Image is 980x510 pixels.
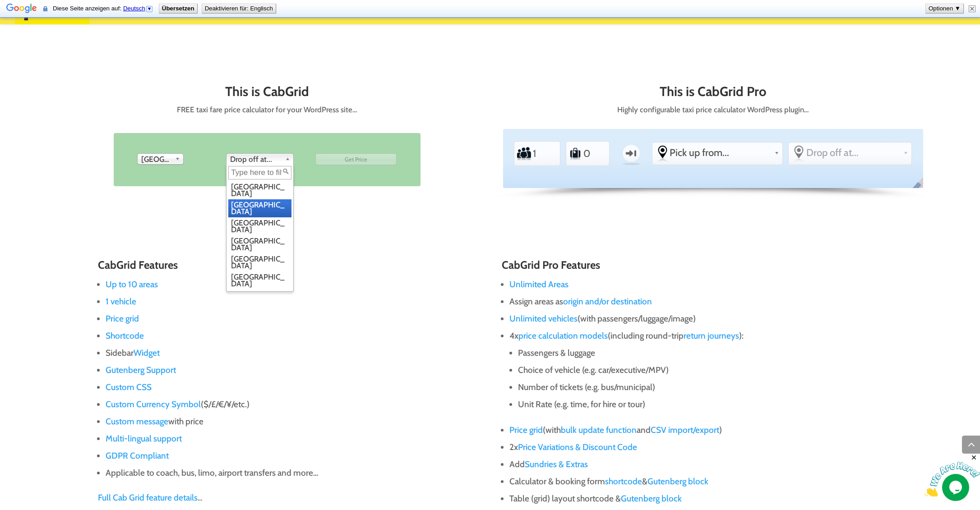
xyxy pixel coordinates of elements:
[159,4,197,13] button: Übersetzen
[57,84,477,103] h2: This is CabGrid
[106,433,182,444] a: Multi-lingual support
[532,143,554,164] input: Number of Passengers
[98,489,478,506] p: …
[509,310,882,327] li: (with passengers/luggage/image)
[228,217,291,235] li: [GEOGRAPHIC_DATA]
[509,279,569,289] a: Unlimited Areas
[228,253,291,271] li: [GEOGRAPHIC_DATA]
[518,331,608,341] a: price calculation models
[57,103,477,116] p: FREE taxi fare price calculator for your WordPress site…
[924,454,980,496] iframe: chat widget
[509,422,882,439] li: (with and )
[98,492,198,503] a: Full Cab Grid feature details
[517,144,532,164] label: Number of Passengers
[509,327,882,422] li: 4x (including round-trip ):
[563,296,652,307] a: origin and/or destination
[926,4,963,13] button: Optionen ▼
[106,464,478,482] li: Applicable to coach, bus, limo, airport transfers and more…
[106,279,158,289] a: Up to 10 areas
[509,473,882,490] li: Calculator & booking form &
[137,153,184,165] div: Pick up
[106,296,136,307] a: 1 vehicle
[518,345,882,362] li: Passengers & luggage
[503,84,923,103] h2: This is CabGrid Pro
[652,142,782,163] div: Select the place the starting address falls within
[670,147,771,159] span: Pick up from...
[518,362,882,379] li: Choice of vehicle (e.g. car/executive/MPV)
[98,259,478,276] h3: CabGrid Features
[106,365,176,375] a: Gutenberg Support
[230,154,282,165] span: Drop off at...
[509,425,543,435] a: Price grid
[509,490,882,507] li: Table (grid) layout shortcode &
[162,5,194,12] b: Übersetzen
[605,476,642,487] a: shortcode
[525,459,588,469] a: Sundries & Extras
[518,442,637,452] a: Price Variations & Discount Code
[509,439,882,456] li: 2x
[806,147,900,159] span: Drop off at...
[503,103,923,116] p: Highly configurable taxi price calculator WordPress plugin…
[123,5,153,12] a: Deutsch
[106,399,201,409] a: Custom Currency Symbol
[518,396,882,413] li: Unit Rate (e.g. time, for hire or tour)
[106,345,478,362] li: Sidebar
[228,166,291,179] input: Type here to filter list...
[106,313,139,324] a: Price grid
[911,176,929,195] span: English
[226,153,294,165] div: Drop off
[228,181,291,199] li: [GEOGRAPHIC_DATA]
[509,313,578,324] a: Unlimited vehicles
[969,5,975,12] img: Schließen
[106,331,144,341] a: Shortcode
[518,379,882,396] li: Number of tickets (e.g. bus/municipal)
[53,5,155,12] span: Diese Seite anzeigen auf:
[106,382,152,392] a: Custom CSS
[106,416,168,427] a: Custom message
[502,259,882,276] h3: CabGrid Pro Features
[106,396,478,413] li: ($/£/€/¥/etc.)
[228,271,291,289] li: [GEOGRAPHIC_DATA]
[106,413,478,430] li: with price
[202,4,276,13] button: Deaktivieren für: Englisch
[43,5,47,12] img: Der Content dieser sicheren Seite wird über eine sichere Verbindung zur Übersetzung an Google ges...
[228,199,291,217] li: [GEOGRAPHIC_DATA]
[647,476,708,487] a: Gutenberg block
[134,348,160,358] a: Widget
[789,142,911,163] div: Select the place the destination address is within
[561,425,637,435] a: bulk update function
[123,5,145,12] span: Deutsch
[509,456,882,473] li: Add
[509,293,882,310] li: Assign areas as
[106,450,169,461] a: GDPR Compliant
[141,154,171,165] span: [GEOGRAPHIC_DATA]
[684,331,739,341] a: return journeys
[617,140,645,166] label: One-way
[6,3,37,15] img: Google Google Übersetzer
[315,153,397,165] input: Get Price
[583,143,605,164] input: Number of Suitcases
[651,425,719,435] a: CSV import/export
[228,235,291,253] li: [GEOGRAPHIC_DATA]
[621,493,682,504] a: Gutenberg block
[569,144,582,164] label: Number of Suitcases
